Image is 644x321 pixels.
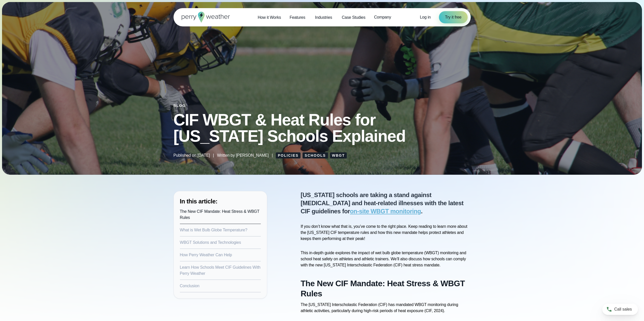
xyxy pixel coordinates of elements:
[439,11,468,23] a: Try it free
[301,278,471,299] h2: The New CIF Mandate: Heat Stress & WBGT Rules
[174,112,471,144] h1: CIF WBGT & Heat Rules for [US_STATE] Schools Explained
[342,14,365,21] span: Case Studies
[272,152,273,158] span: |
[217,152,269,158] span: Written by [PERSON_NAME]
[374,14,391,20] span: Company
[330,152,347,158] a: WBGT
[445,14,462,20] span: Try it free
[614,306,632,312] span: Call sales
[174,104,471,108] div: Blog
[420,15,431,19] span: Log in
[301,302,471,314] p: The [US_STATE] Interscholastic Federation (CIF) has mandated WBGT monitoring during athletic acti...
[180,265,261,276] a: Learn How Schools Meet CIF Guidelines With Perry Weather
[301,223,471,242] p: If you don’t know what that is, you’ve come to the right place. Keep reading to learn more about ...
[258,14,281,21] span: How it Works
[180,240,241,245] a: WBGT Solutions and Technologies
[602,304,638,315] a: Call sales
[290,14,305,21] span: Features
[174,152,210,158] span: Published on [DATE]
[337,12,370,23] a: Case Studies
[180,284,199,288] a: Conclusion
[253,12,285,23] a: How it Works
[350,208,421,215] a: on-site WBGT monitoring
[315,14,332,21] span: Industries
[180,253,232,257] a: How Perry Weather Can Help
[301,191,471,215] p: [US_STATE] schools are taking a stand against [MEDICAL_DATA] and heat-related illnesses with the ...
[276,152,300,158] a: Policies
[213,152,214,158] span: |
[180,209,260,220] a: The New CIF Mandate: Heat Stress & WBGT Rules
[180,228,247,232] a: What is Wet Bulb Globe Temperature?
[180,197,261,205] h3: In this article:
[303,152,328,158] a: Schools
[301,250,471,268] p: This in-depth guide explores the impact of wet bulb globe temperature (WBGT) monitoring and schoo...
[420,14,431,20] a: Log in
